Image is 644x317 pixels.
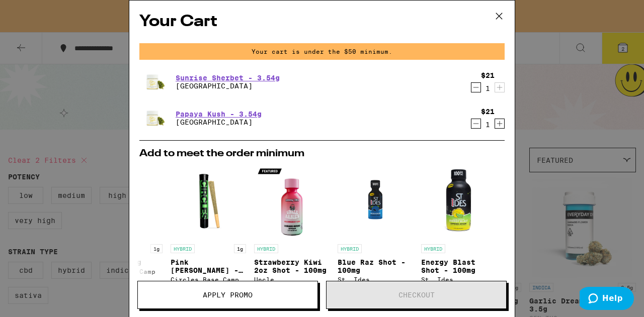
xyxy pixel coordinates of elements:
[171,258,246,274] p: Pink [PERSON_NAME] - 1g
[139,104,168,132] img: Stone Road - Papaya Kush - 3.54g
[176,110,262,118] a: Papaya Kush - 3.54g
[137,281,318,309] button: Apply Promo
[254,258,330,274] p: Strawberry Kiwi 2oz Shot - 100mg
[481,84,495,92] div: 1
[421,258,497,274] p: Energy Blast Shot - 100mg
[481,121,495,129] div: 1
[139,11,505,33] h2: Your Cart
[471,82,481,92] button: Decrement
[338,244,362,253] p: HYBRID
[139,149,505,159] h2: Add to meet the order minimum
[254,276,330,283] div: Uncle [PERSON_NAME]'s
[421,164,497,297] a: Open page for Energy Blast Shot - 100mg from St. Ides
[471,119,481,129] button: Decrement
[254,244,278,253] p: HYBRID
[338,164,413,239] img: St. Ides - Blue Raz Shot - 100mg
[203,291,253,298] span: Apply Promo
[338,258,413,274] p: Blue Raz Shot - 100mg
[171,164,246,239] img: Circles Base Camp - Pink Runtz - 1g
[254,164,330,239] img: Uncle Arnie's - Strawberry Kiwi 2oz Shot - 100mg
[398,291,435,298] span: Checkout
[481,108,495,116] div: $21
[421,276,497,283] div: St. Ides
[338,276,413,283] div: St. Ides
[326,281,507,309] button: Checkout
[139,68,168,96] img: Stone Road - Sunrise Sherbet - 3.54g
[171,244,195,253] p: HYBRID
[176,118,262,126] p: [GEOGRAPHIC_DATA]
[139,43,505,60] div: Your cart is under the $50 minimum.
[338,164,413,297] a: Open page for Blue Raz Shot - 100mg from St. Ides
[421,244,445,253] p: HYBRID
[234,244,246,253] p: 1g
[495,119,505,129] button: Increment
[171,276,246,283] div: Circles Base Camp
[171,164,246,297] a: Open page for Pink Runtz - 1g from Circles Base Camp
[176,74,280,82] a: Sunrise Sherbet - 3.54g
[481,71,495,79] div: $21
[495,82,505,92] button: Increment
[176,82,280,90] p: [GEOGRAPHIC_DATA]
[580,287,634,312] iframe: Opens a widget where you can find more information
[254,164,330,297] a: Open page for Strawberry Kiwi 2oz Shot - 100mg from Uncle Arnie's
[421,164,497,239] img: St. Ides - Energy Blast Shot - 100mg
